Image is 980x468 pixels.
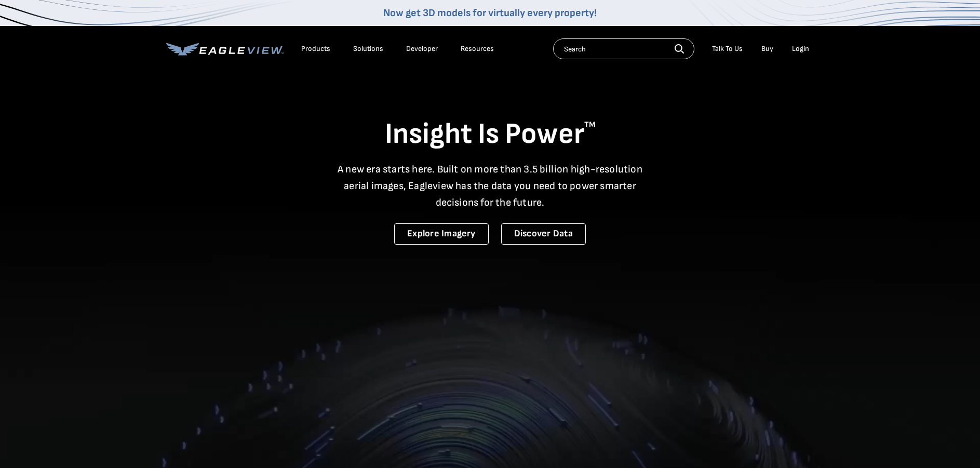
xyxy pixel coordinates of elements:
div: Resources [461,44,494,54]
div: Talk To Us [712,44,743,54]
h1: Insight Is Power [166,116,814,153]
div: Solutions [353,44,383,54]
sup: TM [584,120,596,130]
a: Developer [406,44,438,54]
a: Buy [761,44,773,54]
a: Discover Data [501,223,586,245]
div: Products [301,44,330,54]
p: A new era starts here. Built on more than 3.5 billion high-resolution aerial images, Eagleview ha... [331,161,649,211]
div: Login [792,44,809,54]
input: Search [553,38,694,59]
a: Explore Imagery [394,223,489,245]
a: Now get 3D models for virtually every property! [383,7,597,19]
